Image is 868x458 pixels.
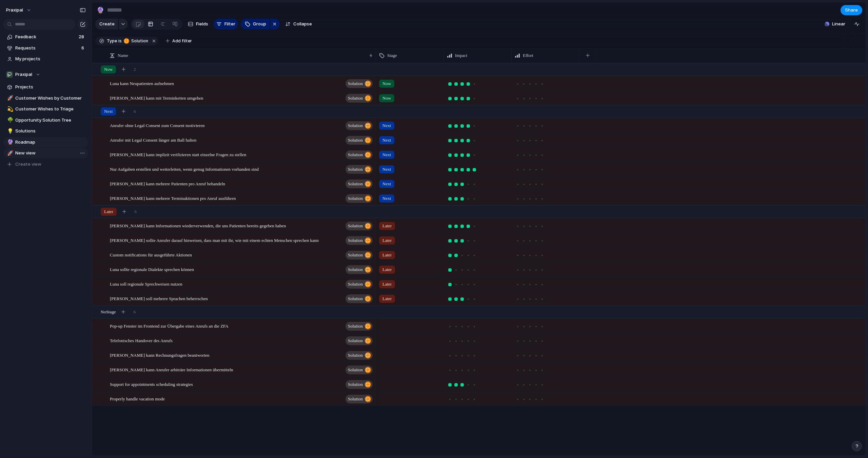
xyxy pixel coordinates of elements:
span: [PERSON_NAME] kann implizit verifizieren statt einzelne Fragen zu stellen [110,150,246,158]
span: Solutions [15,128,86,134]
span: Effort [523,52,533,59]
button: Solution [346,294,373,303]
span: Solution [348,165,363,174]
button: Solution [346,180,373,188]
div: 🔮 [97,5,104,15]
span: 6 [134,208,137,215]
div: 🌳Opportunity Solution Tree [3,115,88,125]
button: 🚀 [6,95,13,102]
span: Solution [348,294,363,304]
span: Pop-up Fenster im Frontend zur Übergabe eines Anrufs an die ZFA [110,322,229,330]
span: Next [382,137,391,144]
button: Solution [346,380,373,389]
span: Now [382,80,391,87]
button: Collapse [282,19,315,29]
span: Later [382,223,392,229]
button: Solution [346,395,373,403]
span: Create [99,21,115,27]
button: is [117,37,123,45]
span: Next [382,122,391,129]
span: Solution [348,79,363,88]
span: Solution [129,38,148,44]
span: Anrufer mit Legal Consent länger am Ball halten [110,136,196,144]
div: 🚀 [7,149,12,157]
span: Type [107,38,117,44]
span: Solution [348,136,363,145]
span: Next [104,108,113,115]
button: Create [95,19,118,29]
button: Fields [185,19,211,29]
span: [PERSON_NAME] kann Informationen wiederverwenden, die uns Patienten bereits gegeben haben [110,222,286,229]
span: Support for appointments scheduling strategies [110,380,193,388]
span: Telefonisches Handover des Anrufs [110,336,173,344]
span: [PERSON_NAME] kann mit Terminketten umgehen [110,94,203,102]
span: Later [104,208,113,215]
button: Filter [214,19,238,29]
a: 🚀Customer Wishes by Customer [3,93,88,103]
span: New view [15,150,86,157]
span: My projects [15,56,86,62]
span: Stage [387,52,397,59]
span: Share [845,7,858,14]
span: Projects [15,84,86,90]
a: 💫Customer Wishes to Triage [3,104,88,114]
span: is [118,38,122,44]
button: Solution [346,121,373,130]
a: Feedback28 [3,32,88,42]
span: praxipal [6,7,23,14]
span: Impact [455,52,467,59]
button: 💫 [6,106,13,112]
button: Solution [346,222,373,230]
button: Solution [346,366,373,374]
button: Solution [346,265,373,274]
span: Solution [348,236,363,245]
button: Solution [122,37,150,45]
div: 🌳 [7,116,12,124]
span: No Stage [101,309,116,315]
span: Now [382,95,391,102]
span: Nur Aufgaben erstellen und weiterleiten, wenn genug Informationen vorhanden sind [110,165,259,173]
span: [PERSON_NAME] kann mehrere Terminaktionen pro Anruf ausführen [110,194,236,202]
button: Solution [346,150,373,159]
span: Solution [348,336,363,346]
span: Solution [348,279,363,289]
span: Solution [348,121,363,130]
span: Solution [348,250,363,260]
span: Solution [348,365,363,375]
span: Next [382,166,391,173]
span: 6 [134,108,136,115]
span: Next [382,181,391,187]
span: Opportunity Solution Tree [15,117,86,124]
span: Next [382,195,391,202]
button: Solution [346,79,373,88]
span: Collapse [293,21,312,27]
span: Fields [196,21,208,27]
span: Custom notifications für ausgeführte Aktionen [110,251,192,258]
div: 🔮 [7,138,12,146]
span: 6 [134,309,136,315]
div: 💡Solutions [3,126,88,136]
span: Feedback [15,34,77,40]
span: Filter [224,21,235,27]
a: 🚀New view [3,148,88,158]
button: Solution [346,336,373,345]
span: Solution [348,321,363,331]
span: 6 [81,45,85,51]
button: 🔮 [95,5,106,16]
button: Create view [3,159,88,169]
span: Solution [348,380,363,389]
a: Projects [3,82,88,92]
span: Solution [348,150,363,160]
div: 🚀 [7,94,12,102]
span: [PERSON_NAME] sollte Anrufer darauf hinweisen, dass man mit ihr, wie mit einem echten Menschen sp... [110,236,319,244]
span: 2 [134,66,136,73]
button: Group [241,19,270,29]
span: Add filter [172,38,192,44]
span: [PERSON_NAME] kann Rechnungsfragen beantworten [110,351,210,359]
button: 🚀 [6,150,13,157]
button: 💡 [6,128,13,134]
button: Solution [346,280,373,289]
span: Luna kann Neupatienten aufnehmen [110,79,174,87]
